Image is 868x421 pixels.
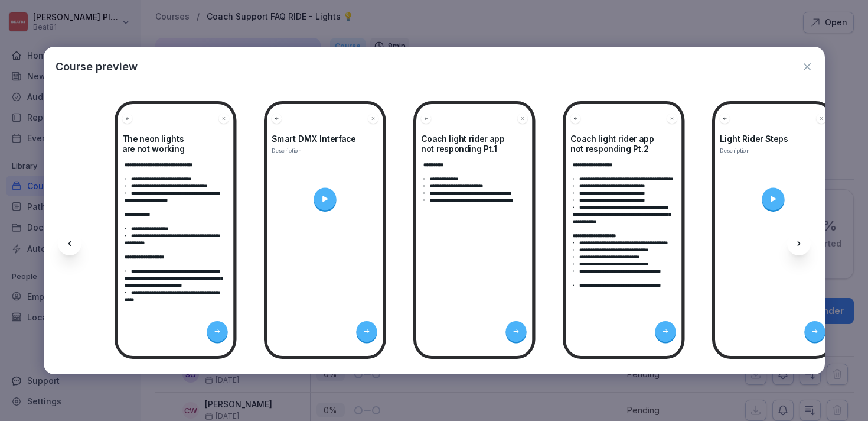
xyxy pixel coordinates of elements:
[272,134,378,144] h4: Smart DMX Interface
[720,147,827,154] p: Description
[720,134,827,144] h4: Light Rider Steps
[421,134,528,154] h4: Coach light rider app not responding Pt.1
[56,59,138,75] p: Course preview
[570,134,677,154] h4: Coach light rider app not responding Pt.2
[122,134,229,154] h4: The neon lights are not working
[272,147,378,154] p: Description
